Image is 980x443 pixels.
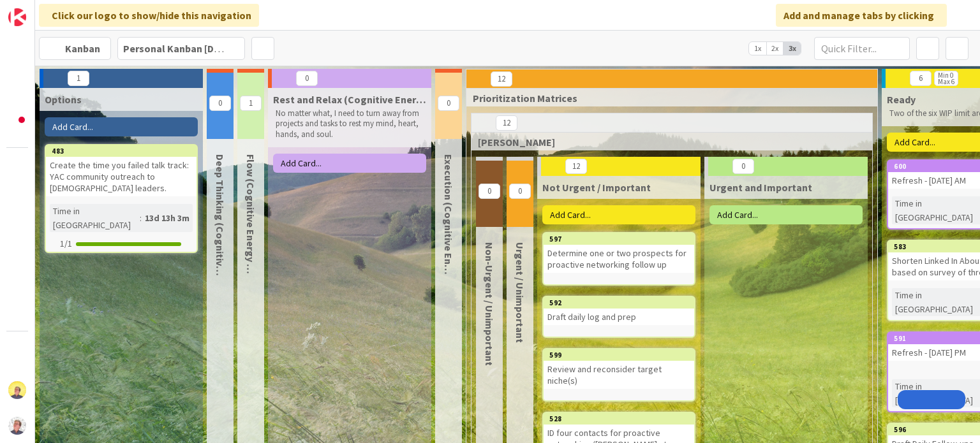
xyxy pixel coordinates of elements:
[544,349,694,361] div: 599
[814,37,910,60] input: Quick Filter...
[496,115,517,131] span: 12
[478,136,856,149] span: Eisenhower
[544,233,694,245] div: 597
[542,232,695,286] a: 597Determine one or two prospects for proactive networking follow up
[549,298,694,307] div: 592
[140,211,142,225] span: :
[46,157,197,196] div: Create the time you failed talk track: YAC community outreach to [DEMOGRAPHIC_DATA] leaders.
[776,4,947,27] div: Add and manage tabs by clicking
[938,78,954,85] div: Max 6
[46,145,197,196] div: 483Create the time you failed talk track: YAC community outreach to [DEMOGRAPHIC_DATA] leaders.
[65,41,100,56] span: Kanban
[60,237,72,251] span: 1 / 1
[46,236,197,252] div: 1/1
[732,159,754,174] span: 0
[276,108,424,140] p: No matter what, I need to turn away from projects and tasks to rest my mind, heart, hands, and soul.
[544,309,694,325] div: Draft daily log and prep
[542,296,695,338] a: 592Draft daily log and prep
[273,93,426,106] span: Rest and Relax (Cognitive Energy L)
[717,209,758,221] span: Add Card...
[52,147,197,156] div: 483
[123,42,234,55] b: Personal Kanban [DATE]
[8,8,26,26] img: Visit kanbanzone.com
[910,71,932,86] span: 6
[544,349,694,389] div: 599Review and reconsider target niche(s)
[479,184,500,199] span: 0
[514,242,526,343] span: Urgent / Unimportant
[281,157,322,169] span: Add Card...
[887,93,916,106] span: Ready
[240,96,262,111] span: 1
[438,96,459,111] span: 0
[45,93,82,106] span: Options
[544,297,694,309] div: 592
[544,233,694,273] div: 597Determine one or two prospects for proactive networking follow up
[542,348,695,402] a: 599Review and reconsider target niche(s)
[46,145,197,157] div: 483
[549,235,694,243] div: 597
[938,72,953,78] div: Min 0
[509,184,531,199] span: 0
[783,42,801,55] span: 3x
[473,92,861,105] span: Prioritization Matrices
[550,209,591,221] span: Add Card...
[483,242,496,366] span: Non-Urgent / Unimportant
[68,71,89,86] span: 1
[549,351,694,359] div: 599
[52,121,93,133] span: Add Card...
[544,245,694,273] div: Determine one or two prospects for proactive networking follow up
[39,4,259,27] div: Click our logo to show/hide this navigation
[142,211,193,225] div: 13d 13h 3m
[549,414,694,423] div: 528
[296,71,318,86] span: 0
[565,159,587,174] span: 12
[544,413,694,425] div: 528
[8,417,26,435] img: avatar
[244,154,257,286] span: Flow (Cognitive Energy M-H)
[895,136,935,148] span: Add Card...
[542,181,651,194] span: Not Urgent / Important
[491,71,512,87] span: 12
[50,204,140,232] div: Time in [GEOGRAPHIC_DATA]
[209,96,231,111] span: 0
[544,297,694,325] div: 592Draft daily log and prep
[45,144,198,253] a: 483Create the time you failed talk track: YAC community outreach to [DEMOGRAPHIC_DATA] leaders.Ti...
[709,181,812,194] span: Urgent and Important
[544,361,694,389] div: Review and reconsider target niche(s)
[749,42,766,55] span: 1x
[442,154,455,368] span: Execution (Cognitive Energy L-M)
[8,381,26,399] img: JW
[214,154,226,319] span: Deep Thinking (Cognitive Energy H)
[766,42,783,55] span: 2x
